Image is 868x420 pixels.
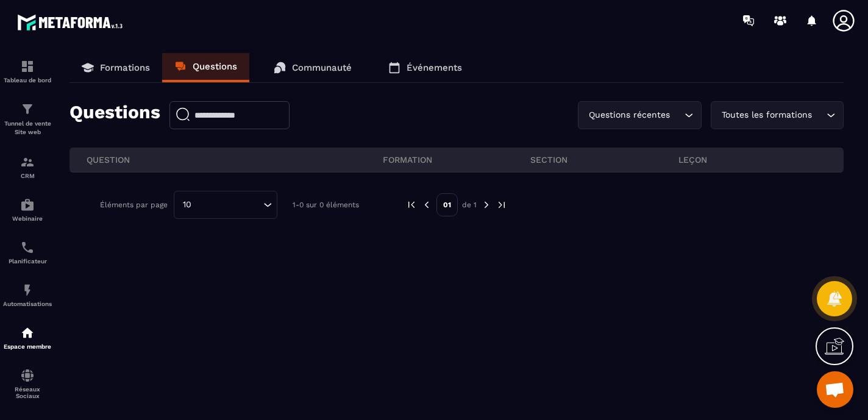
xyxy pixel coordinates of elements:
[193,61,237,72] p: Questions
[3,50,52,93] a: formationformationTableau de bord
[100,201,168,209] p: Éléments par page
[383,154,531,165] p: FORMATION
[20,102,35,116] img: formation
[293,201,359,209] p: 1-0 sur 0 éléments
[578,101,702,129] div: Search for option
[3,173,52,179] p: CRM
[87,154,383,165] p: QUESTION
[376,53,474,82] a: Événements
[3,316,52,359] a: automationsautomationsEspace membre
[462,200,477,210] p: de 1
[100,62,150,73] p: Formations
[196,198,260,212] input: Search for option
[814,109,824,122] input: Search for option
[3,188,52,231] a: automationsautomationsWebinaire
[162,53,249,82] a: Questions
[20,326,35,340] img: automations
[292,62,352,73] p: Communauté
[20,240,35,255] img: scheduler
[530,154,678,165] p: section
[20,368,35,383] img: social-network
[436,193,458,216] p: 01
[17,11,127,34] img: logo
[3,258,52,265] p: Planificateur
[3,359,52,408] a: social-networksocial-networkRéseaux Sociaux
[481,199,492,210] img: next
[3,93,52,146] a: formationformationTunnel de vente Site web
[3,146,52,188] a: formationformationCRM
[20,155,35,169] img: formation
[711,101,844,129] div: Search for option
[421,199,432,210] img: prev
[3,215,52,222] p: Webinaire
[3,274,52,316] a: automationsautomationsAutomatisations
[3,343,52,350] p: Espace membre
[496,199,507,210] img: next
[406,199,417,210] img: prev
[174,191,277,219] div: Search for option
[3,301,52,307] p: Automatisations
[719,109,814,122] span: Toutes les formations
[678,154,827,165] p: leçon
[69,101,160,129] p: Questions
[20,198,35,212] img: automations
[407,62,462,73] p: Événements
[3,77,52,84] p: Tableau de bord
[261,53,364,82] a: Communauté
[3,231,52,274] a: schedulerschedulerPlanificateur
[817,371,853,408] div: Ouvrir le chat
[179,198,196,212] span: 10
[3,386,52,399] p: Réseaux Sociaux
[586,109,672,122] span: Questions récentes
[69,53,162,82] a: Formations
[672,109,681,122] input: Search for option
[20,59,35,74] img: formation
[20,283,35,297] img: automations
[3,119,52,137] p: Tunnel de vente Site web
